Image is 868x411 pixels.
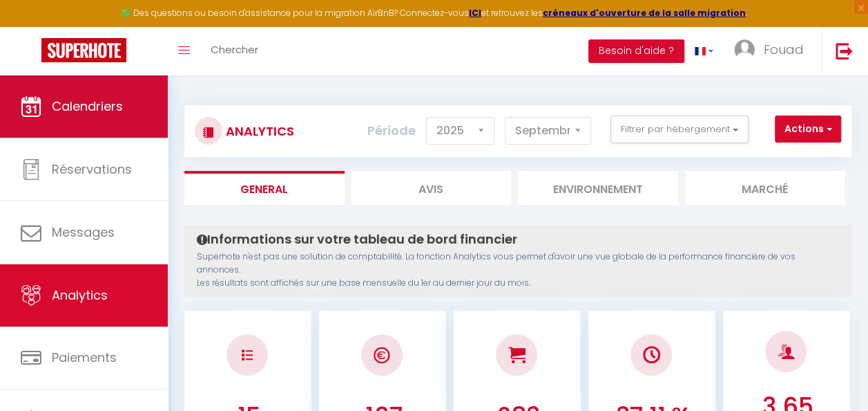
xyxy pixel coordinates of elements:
[52,223,115,241] span: Messages
[200,27,269,75] a: Chercher
[764,41,804,58] span: Fouad
[197,232,839,247] h4: Informations sur votre tableau de bord financier
[351,171,512,205] li: Avis
[724,27,821,75] a: ... Fouad
[52,349,117,366] span: Paiements
[685,171,845,205] li: Marché
[11,6,52,47] button: Ouvrir le widget de chat LiveChat
[518,171,678,205] li: Environnement
[775,116,841,143] button: Actions
[588,39,684,63] button: Besoin d'aide ?
[543,7,746,19] a: créneaux d'ouverture de la salle migration
[184,171,345,205] li: General
[197,250,839,290] p: Superhote n'est pas une solution de comptabilité. La fonction Analytics vous permet d'avoir une v...
[222,116,294,147] h3: Analytics
[242,349,253,360] img: NO IMAGE
[52,286,108,304] span: Analytics
[41,38,126,62] img: Super Booking
[367,116,416,146] label: Période
[836,42,853,60] img: logout
[610,116,749,143] button: Filtrer par hébergement
[52,98,123,115] span: Calendriers
[734,39,755,60] img: ...
[211,42,258,57] span: Chercher
[52,161,132,178] span: Réservations
[469,7,481,19] a: ICI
